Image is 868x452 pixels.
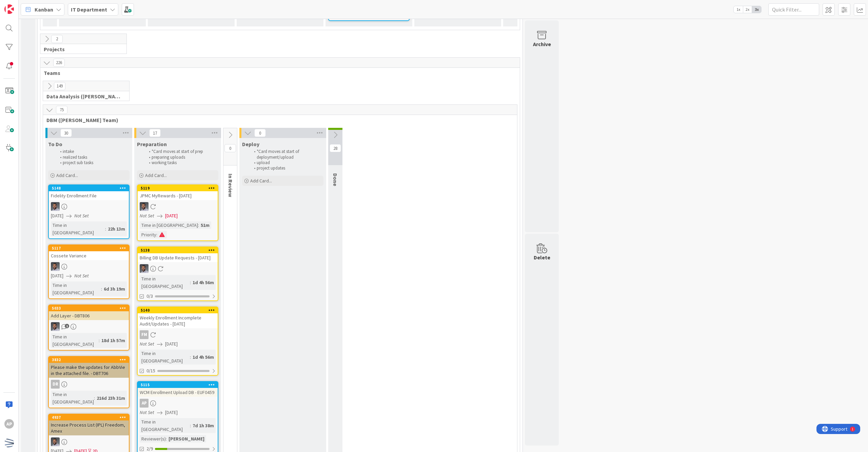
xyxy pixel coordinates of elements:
div: 5148 [49,185,129,191]
div: 5033Add Layer - DBT806 [49,305,129,320]
div: 5115 [138,382,218,388]
span: To Do [48,141,62,148]
span: : [105,225,106,233]
span: [DATE] [165,409,178,416]
div: FS [49,262,129,271]
span: 1x [734,6,743,13]
div: DR [49,380,129,389]
div: DR [51,380,60,389]
div: JPMC MyRewards - [DATE] [138,191,218,200]
span: [DATE] [165,340,178,348]
li: project updates [250,165,322,171]
div: 5119 [141,186,218,191]
span: Add Card... [145,172,167,178]
i: Not Set [140,341,154,347]
div: 3832Please make the updates for AbbVie in the attached file. - DBT706 [49,357,129,378]
div: AP [138,399,218,408]
span: : [99,337,100,344]
img: Visit kanbanzone.com [4,4,14,14]
div: Billing DB Update Requests - [DATE] [138,253,218,262]
span: [DATE] [51,272,63,279]
span: 1 [65,324,69,328]
div: FS [49,437,129,446]
div: 5138 [138,247,218,253]
div: AP [4,419,14,429]
span: : [156,231,157,238]
div: 5117 [49,245,129,251]
b: IT Department [71,6,107,13]
a: 5033Add Layer - DBT806FSTime in [GEOGRAPHIC_DATA]:18d 1h 57m [48,304,130,351]
span: 0/3 [146,293,153,300]
div: 5140 [138,307,218,313]
div: 4937 [52,415,129,420]
i: Not Set [74,213,89,219]
div: 22h 13m [106,225,127,233]
div: Fidelity Enrollment File [49,191,129,200]
div: Time in [GEOGRAPHIC_DATA] [51,221,105,236]
span: Add Card... [56,172,78,178]
img: FS [51,322,60,331]
div: Time in [GEOGRAPHIC_DATA] [51,281,101,296]
span: Add Card... [250,178,272,184]
span: Support [14,1,31,9]
div: 4937Increase Process List (IPL) Freedom, Amex [49,414,129,435]
div: Time in [GEOGRAPHIC_DATA] [140,221,198,229]
span: : [166,435,167,443]
span: Done [332,173,339,186]
a: 3832Please make the updates for AbbVie in the attached file. - DBT706DRTime in [GEOGRAPHIC_DATA]:... [48,356,130,408]
div: 5117 [52,246,129,251]
a: 5117Cossete VarianceFS[DATE]Not SetTime in [GEOGRAPHIC_DATA]:6d 3h 19m [48,244,130,299]
span: Kanban [35,5,53,14]
div: Priority [140,231,156,238]
div: FS [138,264,218,273]
img: FS [140,264,149,273]
div: 51m [199,221,211,229]
span: Preparation [137,141,167,148]
div: 216d 23h 31m [95,394,127,402]
span: 226 [53,59,65,67]
li: working tasks [145,160,217,165]
img: FS [51,202,60,211]
span: : [190,353,191,361]
div: FM [138,330,218,339]
div: Cossete Variance [49,251,129,260]
div: 4937 [49,414,129,420]
div: 5119 [138,185,218,191]
i: Not Set [74,273,89,279]
div: 5138 [141,248,218,253]
a: 5119JPMC MyRewards - [DATE]FSNot Set[DATE]Time in [GEOGRAPHIC_DATA]:51mPriority: [137,184,218,241]
span: 3x [752,6,761,13]
input: Quick Filter... [768,3,819,16]
div: 5148Fidelity Enrollment File [49,185,129,200]
div: 18d 1h 57m [100,337,127,344]
span: 2 [51,35,63,43]
div: Weekly Enrollment Incomplete Audit/Updates - [DATE] [138,313,218,328]
li: realized tasks [56,155,129,160]
div: Time in [GEOGRAPHIC_DATA] [140,275,190,290]
span: 75 [56,106,67,114]
li: intake [56,149,129,154]
li: *Card moves at start of deployment/upload [250,149,322,160]
span: [DATE] [165,212,178,219]
div: Reviewer(s) [140,435,166,443]
img: FS [51,262,60,271]
div: 3832 [49,357,129,363]
div: FS [49,322,129,331]
div: Time in [GEOGRAPHIC_DATA] [51,391,94,406]
div: 5115 [141,382,218,387]
span: Projects [44,46,118,53]
div: 6d 3h 19m [102,285,127,293]
div: 7d 1h 38m [191,422,216,429]
div: 1 [35,3,37,8]
img: avatar [4,438,14,448]
li: upload [250,160,322,165]
div: 5119JPMC MyRewards - [DATE] [138,185,218,200]
div: 5033 [52,306,129,311]
div: [PERSON_NAME] [167,435,206,443]
span: [DATE] [51,212,63,219]
div: 5140Weekly Enrollment Incomplete Audit/Updates - [DATE] [138,307,218,328]
span: Deploy [242,141,259,148]
div: 1d 4h 56m [191,353,216,361]
div: Archive [533,40,551,48]
span: 17 [149,129,161,137]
